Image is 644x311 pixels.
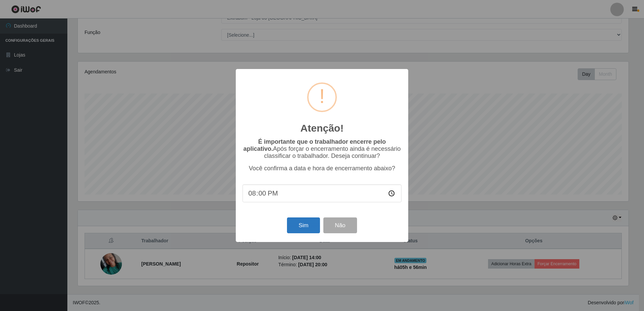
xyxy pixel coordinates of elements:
h2: Atenção! [300,122,344,134]
p: Você confirma a data e hora de encerramento abaixo? [243,165,401,172]
button: Sim [287,217,320,233]
button: Não [323,217,357,233]
b: É importante que o trabalhador encerre pelo aplicativo. [243,138,386,152]
p: Após forçar o encerramento ainda é necessário classificar o trabalhador. Deseja continuar? [243,138,401,160]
